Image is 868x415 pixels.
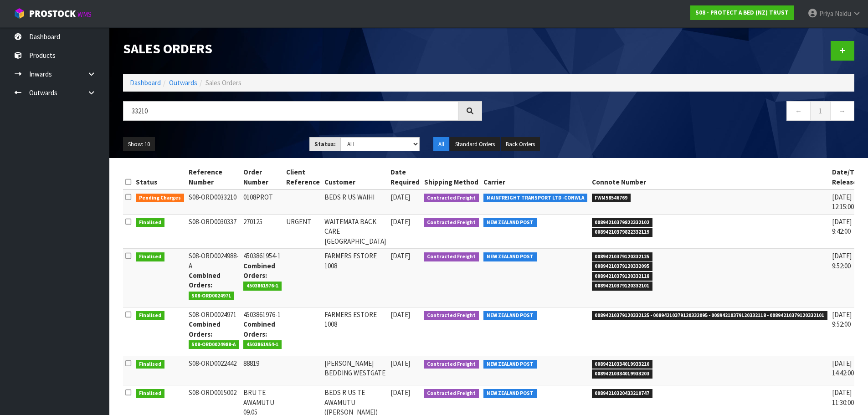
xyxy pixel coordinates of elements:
strong: S08 - PROTECT A BED (NZ) TRUST [695,9,789,16]
span: 00894210334019933210 [592,360,653,369]
th: Connote Number [590,165,830,190]
span: [DATE] 12:15:00 [832,193,854,211]
span: 00894210379120332101 [592,282,653,291]
td: S08-ORD0033210 [186,190,241,214]
span: ProStock [29,8,76,20]
strong: Combined Orders: [189,320,221,338]
span: [DATE] [390,359,410,368]
td: FARMERS ESTORE 1008 [322,249,388,307]
h1: Sales Orders [123,41,482,56]
th: Customer [322,165,388,190]
span: Contracted Freight [424,360,479,369]
span: Contracted Freight [424,194,479,203]
th: Carrier [481,165,590,190]
a: ← [786,101,811,121]
span: Finalised [136,252,164,261]
span: Contracted Freight [424,311,479,320]
th: Order Number [241,165,284,190]
span: FWM58546769 [592,194,631,203]
span: [DATE] [390,388,410,397]
span: 4503861954-1 [243,340,282,349]
button: Back Orders [501,137,540,152]
strong: Combined Orders: [189,271,221,289]
span: [DATE] [390,310,410,319]
td: BEDS R US WAIHI [322,190,388,214]
span: 00894210379120332095 [592,262,653,271]
span: 00894210379120332118 [592,272,653,281]
span: Naidu [835,9,851,18]
span: NEW ZEALAND POST [483,252,537,261]
span: [DATE] 11:30:00 [832,388,854,406]
span: S08-ORD0024988-A [189,340,239,349]
td: WAITEMATA BACK CARE [GEOGRAPHIC_DATA] [322,214,388,248]
td: URGENT [284,214,322,248]
a: 1 [810,101,831,121]
span: Priya [819,9,833,18]
th: Status [134,165,186,190]
th: Client Reference [284,165,322,190]
td: S08-ORD0024971 [186,307,241,356]
strong: Status: [314,140,336,148]
button: Standard Orders [450,137,500,152]
span: NEW ZEALAND POST [483,360,537,369]
th: Shipping Method [422,165,482,190]
td: 0108PROT [241,190,284,214]
td: S08-ORD0024988-A [186,249,241,307]
span: MAINFREIGHT TRANSPORT LTD -CONWLA [483,194,587,203]
input: Search sales orders [123,101,458,121]
td: S08-ORD0022442 [186,356,241,385]
span: [DATE] 9:42:00 [832,217,852,236]
span: Contracted Freight [424,218,479,227]
th: Date Required [388,165,422,190]
td: FARMERS ESTORE 1008 [322,307,388,356]
th: Date/Time Released [830,165,868,190]
td: 88819 [241,356,284,385]
span: [DATE] 14:42:00 [832,359,854,377]
span: Contracted Freight [424,389,479,398]
span: [DATE] 9:52:00 [832,310,852,328]
span: S08-ORD0024971 [189,292,235,301]
span: 00894210320433210747 [592,389,653,398]
span: 00894210334019933203 [592,369,653,379]
span: 00894210379120332125 [592,252,653,261]
strong: Combined Orders: [243,261,275,280]
span: Sales Orders [205,78,241,87]
span: NEW ZEALAND POST [483,218,537,227]
td: [PERSON_NAME] BEDDING WESTGATE [322,356,388,385]
span: 4503861976-1 [243,282,282,291]
span: 00894210379822332102 [592,218,653,227]
td: S08-ORD0030337 [186,214,241,248]
a: → [830,101,854,121]
span: [DATE] [390,251,410,260]
span: [DATE] [390,193,410,201]
span: Finalised [136,311,164,320]
a: S08 - PROTECT A BED (NZ) TRUST [690,5,794,20]
img: cube-alt.png [14,8,25,19]
span: [DATE] [390,217,410,226]
td: 4503861954-1 [241,249,284,307]
small: WMS [77,10,92,19]
span: NEW ZEALAND POST [483,311,537,320]
span: Finalised [136,360,164,369]
strong: Combined Orders: [243,320,275,338]
td: 4503861976-1 [241,307,284,356]
a: Outwards [169,78,197,87]
span: [DATE] 9:52:00 [832,251,852,270]
span: Contracted Freight [424,252,479,261]
td: 270125 [241,214,284,248]
button: Show: 10 [123,137,155,152]
span: Finalised [136,389,164,398]
th: Reference Number [186,165,241,190]
nav: Page navigation [496,101,855,123]
span: Finalised [136,218,164,227]
span: 00894210379120332125 - 00894210379120332095 - 00894210379120332118 - 00894210379120332101 [592,311,828,320]
a: Dashboard [130,78,161,87]
span: Pending Charges [136,194,184,203]
span: 00894210379822332119 [592,228,653,237]
button: All [433,137,449,152]
span: NEW ZEALAND POST [483,389,537,398]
